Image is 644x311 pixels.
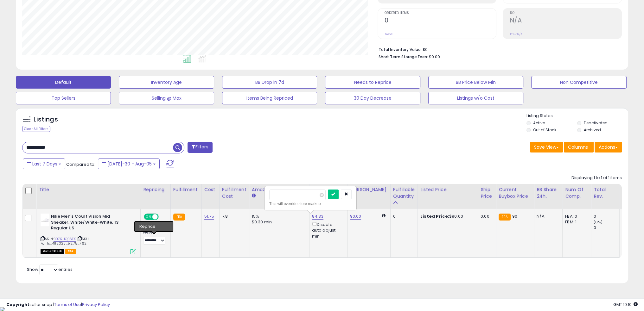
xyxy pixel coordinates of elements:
[325,92,420,104] button: 30 Day Decrease
[429,54,440,60] span: $0.00
[252,186,307,193] div: Amazon Fees
[350,186,388,193] div: [PERSON_NAME]
[537,214,558,219] div: N/A
[594,220,603,225] small: (0%)
[65,249,76,254] span: FBA
[393,214,413,219] div: 0
[512,213,517,219] span: 90
[510,32,522,36] small: Prev: N/A
[252,219,304,225] div: $0.30 min
[173,214,185,221] small: FBA
[222,92,317,104] button: Items Being Repriced
[594,225,619,231] div: 0
[565,186,588,200] div: Num of Comp.
[41,214,49,226] img: 11nHVmuwLFL._SL40_.jpg
[119,76,214,89] button: Inventory Age
[27,266,73,272] span: Show: entries
[51,214,128,233] b: Nike Men's Court Vision Mid Sneaker, White/White-White, 13 Regular US
[312,221,342,239] div: Disable auto adjust min
[6,302,29,308] strong: Copyright
[269,201,352,207] div: This will override store markup
[379,54,428,59] b: Short Term Storage Fees:
[584,127,601,133] label: Archived
[510,11,622,15] span: ROI
[143,223,166,229] div: Win BuyBox
[204,213,214,220] a: 51.75
[428,92,523,104] button: Listings w/o Cost
[252,193,256,199] small: Amazon Fees.
[312,213,324,220] a: 84.33
[499,186,531,200] div: Current Buybox Price
[428,76,523,89] button: BB Price Below Min
[379,45,617,53] li: $0
[595,142,622,152] button: Actions
[204,186,217,193] div: Cost
[22,126,50,132] div: Clear All Filters
[499,214,510,221] small: FBA
[252,214,304,219] div: 15%
[144,214,152,220] span: ON
[564,142,594,152] button: Columns
[6,302,110,308] div: seller snap | |
[594,214,619,219] div: 0
[119,92,214,104] button: Selling @ Max
[41,249,64,254] span: All listings that are currently out of stock and unavailable for purchase on Amazon
[510,17,622,25] h2: N/A
[41,214,136,253] div: ASIN:
[584,120,608,126] label: Deactivated
[98,159,160,169] button: [DATE]-30 - Aug-05
[34,115,58,124] h5: Listings
[188,142,212,153] button: Filters
[481,186,493,200] div: Ship Price
[385,32,393,36] small: Prev: 0
[594,186,617,200] div: Total Rev.
[420,213,449,219] b: Listed Price:
[107,161,152,167] span: [DATE]-30 - Aug-05
[32,161,57,167] span: Last 7 Days
[16,92,111,104] button: Top Sellers
[533,127,556,133] label: Out of Stock
[571,175,622,181] div: Displaying 1 to 1 of 1 items
[82,302,110,308] a: Privacy Policy
[350,213,361,220] a: 90.00
[565,219,586,225] div: FBM: 1
[143,186,168,193] div: Repricing
[143,230,166,245] div: Preset:
[568,144,588,150] span: Columns
[16,76,111,89] button: Default
[565,214,586,219] div: FBA: 0
[379,47,422,52] b: Total Inventory Value:
[385,11,496,15] span: Ordered Items
[531,76,626,89] button: Non Competitive
[530,142,563,152] button: Save View
[54,302,81,308] a: Terms of Use
[66,161,95,167] span: Compared to:
[173,186,199,193] div: Fulfillment
[325,76,420,89] button: Needs to Reprice
[54,236,76,242] a: B07RHQB6TK
[537,186,560,200] div: BB Share 24h.
[39,186,138,193] div: Title
[613,302,638,308] span: 2025-08-14 19:10 GMT
[420,214,473,219] div: $90.00
[222,76,317,89] button: BB Drop in 7d
[533,120,545,126] label: Active
[393,186,415,200] div: Fulfillable Quantity
[222,214,244,219] div: 7.8
[481,214,491,219] div: 0.00
[526,113,628,119] p: Listing States:
[158,214,168,220] span: OFF
[385,17,496,25] h2: 0
[41,236,89,246] span: | SKU: Kohls_4112025_52.75_762
[420,186,475,193] div: Listed Price
[222,186,246,200] div: Fulfillment Cost
[23,159,65,169] button: Last 7 Days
